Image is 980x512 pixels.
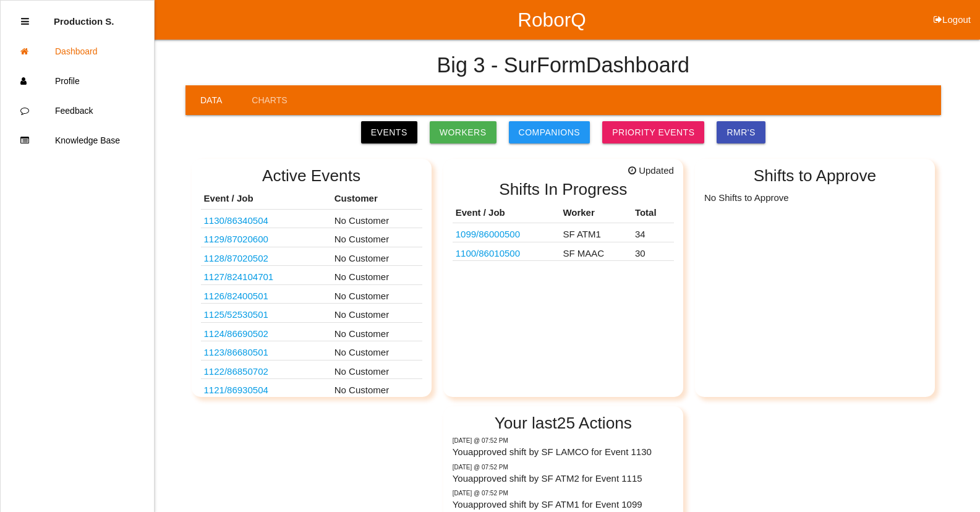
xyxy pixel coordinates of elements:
[331,341,422,361] td: No Customer
[453,498,674,512] p: You approved shift by SF ATM1 for Event 1099
[201,228,331,247] td: HONDA T90X SF 45 X 48 PALLETS
[1,126,154,155] a: Knowledge Base
[453,223,560,242] td: 0CD00020 STELLANTIS LB BEV HALF SHAFT
[201,209,331,228] td: 86340504
[1,66,154,96] a: Profile
[361,121,417,143] a: Events
[204,328,268,339] a: 1124/86690502
[204,385,268,395] a: 1121/86930504
[453,445,674,459] p: You approved shift by SF LAMCO for Event 1130
[632,242,674,261] td: 30
[201,304,331,323] td: HEMI COVER TIMING CHAIN VAC TRAY 0CD86761
[453,181,674,198] h2: Shifts In Progress
[453,203,560,223] th: Event / Job
[204,234,268,244] a: 1129/87020600
[201,167,422,185] h2: Active Events
[704,167,926,185] h2: Shifts to Approve
[21,7,29,36] div: Close
[204,366,268,377] a: 1122/86850702
[453,472,674,486] p: You approved shift by SF ATM2 for Event 1115
[560,203,632,223] th: Worker
[204,291,268,301] a: 1126/82400501
[237,85,302,115] a: Charts
[201,189,331,209] th: Event / Job
[204,271,274,282] a: 1127/824104701
[204,215,268,226] a: 1130/86340504
[204,347,268,357] a: 1123/86680501
[185,85,237,115] a: Data
[456,248,520,258] a: 1100/86010500
[54,7,114,27] p: Production Shifts
[331,304,422,323] td: No Customer
[453,489,674,498] p: Today @ 07:52 PM
[560,242,632,261] td: SF MAAC
[437,54,690,77] h4: Big 3 - SurForm Dashboard
[628,164,674,178] span: Updated
[331,266,422,285] td: No Customer
[331,322,422,341] td: No Customer
[453,463,674,472] p: Today @ 07:52 PM
[453,242,560,261] td: 0CD00022 LB BEV HALF SHAF PACKAGING
[201,360,331,379] td: HF55G TN1934 TRAY
[1,36,154,66] a: Dashboard
[560,223,632,242] td: SF ATM1
[632,203,674,223] th: Total
[201,247,331,266] td: HONDA T90X
[509,121,590,143] a: Companions
[453,436,674,445] p: Today @ 07:52 PM
[331,189,422,209] th: Customer
[704,189,926,205] p: No Shifts to Approve
[331,209,422,228] td: No Customer
[331,379,422,398] td: No Customer
[453,242,674,261] tr: 0CD00022 LB BEV HALF SHAF PACKAGING
[204,253,268,263] a: 1128/87020502
[204,309,268,320] a: 1125/52530501
[456,229,520,239] a: 1099/86000500
[632,223,674,242] td: 34
[453,414,674,432] h2: Your last 25 Actions
[201,322,331,341] td: D104465 - DEKA BATTERY - MEXICO
[201,341,331,361] td: D1024160 - DEKA BATTERY
[453,223,674,242] tr: 0CD00020 STELLANTIS LB BEV HALF SHAFT
[201,379,331,398] td: TN1933 HF55M STATOR CORE
[430,121,496,143] a: Workers
[331,247,422,266] td: No Customer
[717,121,765,143] a: RMR's
[331,228,422,247] td: No Customer
[1,96,154,126] a: Feedback
[331,284,422,304] td: No Customer
[602,121,704,143] a: Priority Events
[201,266,331,285] td: D1003101R04 - FAURECIA TOP PAD LID
[201,284,331,304] td: D1003101R04 - FAURECIA TOP PAD TRAY
[331,360,422,379] td: No Customer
